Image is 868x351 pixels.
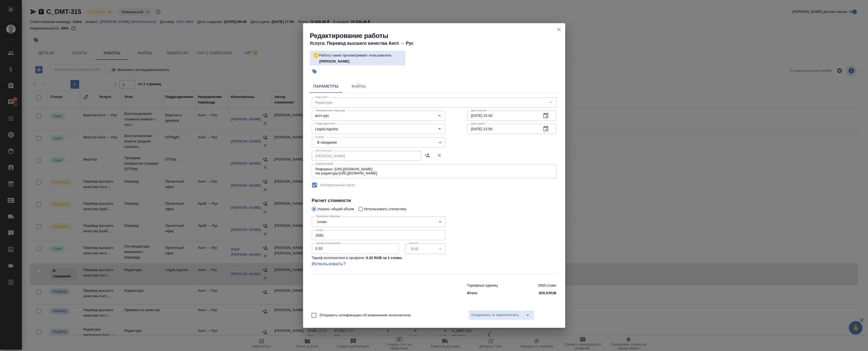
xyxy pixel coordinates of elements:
[320,313,411,318] span: Отправить нотификацию об изменениях исполнителю
[319,59,403,64] p: Швецова Лариса
[539,290,548,296] p: 820.8
[405,243,445,254] div: RUB
[555,25,563,34] button: close
[310,40,565,47] h4: Услуга: Перевод высшего качества Англ → Рус
[467,283,498,288] p: Тарифных единиц
[316,140,339,145] button: В ожидании
[472,312,519,318] span: Сохранить и пересчитать
[366,255,402,261] p: 0.32 RUB за 1 слово .
[313,83,339,90] span: Параметры
[538,283,546,288] p: 2565
[310,31,565,40] h2: Редактирование работы
[316,219,328,224] button: слово
[316,167,553,175] textarea: Референс: [URL][DOMAIN_NAME] На редактуру:[URL][DOMAIN_NAME]
[549,290,556,296] p: RUB
[309,66,321,78] button: Добавить тэг
[319,59,350,63] b: [PERSON_NAME]
[320,182,355,188] span: Нотариальный заказ
[546,283,556,288] p: слово
[469,310,534,320] div: split button
[346,83,372,90] span: Файлы
[433,149,445,162] button: Удалить
[467,290,477,296] p: Итого
[319,53,392,58] p: Работу также просматривает пользователь
[312,261,445,267] a: Использовать?
[436,112,443,120] button: Open
[421,149,433,162] button: Назначить
[469,310,522,320] button: Сохранить и пересчитать
[312,197,556,204] h4: Расчет стоимости
[409,246,420,251] button: RUB
[436,125,443,133] button: Open
[312,216,445,227] div: слово
[312,255,365,261] p: Тариф исполнителя в профиле:
[312,137,445,148] div: В ожидании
